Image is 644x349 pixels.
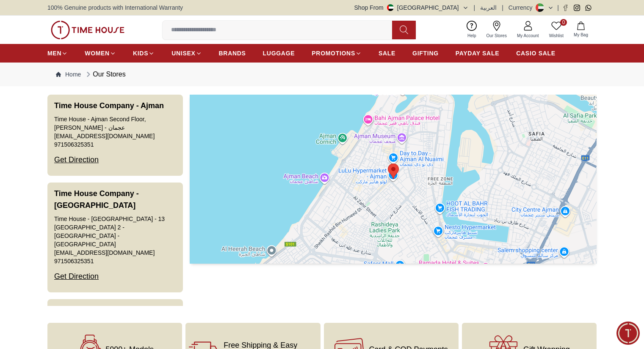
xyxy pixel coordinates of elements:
[412,46,439,61] a: GIFTING
[462,19,481,41] a: Help
[516,49,556,57] span: CASIO SALE
[585,5,591,11] a: Whatsapp
[56,70,81,79] a: Home
[54,115,176,132] div: Time House - Ajman Second Floor, [PERSON_NAME] - عجمان
[171,46,202,61] a: UNISEX
[312,49,355,57] span: PROMOTIONS
[47,63,597,86] nav: Breadcrumb
[85,49,110,57] span: WOMEN
[54,215,176,248] div: Time House - [GEOGRAPHIC_DATA] - 13 [GEOGRAPHIC_DATA] 2 - [GEOGRAPHIC_DATA] - [GEOGRAPHIC_DATA]
[574,5,580,11] a: Instagram
[133,46,155,61] a: KIDS
[312,46,362,61] a: PROMOTIONS
[516,46,556,61] a: CASIO SALE
[219,49,246,57] span: BRANDS
[47,95,183,176] button: Time House Company - AjmanTime House - Ajman Second Floor, [PERSON_NAME] - عجمان[EMAIL_ADDRESS][D...
[54,149,99,171] div: Get Direction
[514,33,542,39] span: My Account
[569,20,593,40] button: My Bag
[483,33,510,39] span: Our Stores
[379,46,395,61] a: SALE
[47,3,183,12] span: 100% Genuine products with International Warranty
[456,49,499,57] span: PAYDAY SALE
[509,3,536,12] div: Currency
[54,188,176,211] h3: Time House Company - [GEOGRAPHIC_DATA]
[54,132,155,140] a: [EMAIL_ADDRESS][DOMAIN_NAME]
[616,322,640,345] div: Chat Widget
[54,257,94,265] a: 971506325351
[47,46,68,61] a: MEN
[51,21,124,39] img: ...
[84,69,125,79] div: Our Stores
[570,32,591,38] span: My Bag
[54,265,99,287] div: Get Direction
[502,3,503,12] span: |
[560,19,567,26] span: 0
[562,5,569,11] a: Facebook
[481,19,512,41] a: Our Stores
[263,49,295,57] span: LUGGAGE
[171,49,195,57] span: UNISEX
[47,183,183,292] button: Time House Company - [GEOGRAPHIC_DATA]Time House - [GEOGRAPHIC_DATA] - 13 [GEOGRAPHIC_DATA] 2 - [...
[387,4,394,11] img: United Arab Emirates
[54,140,94,149] a: 971506325351
[54,248,155,257] a: [EMAIL_ADDRESS][DOMAIN_NAME]
[412,49,439,57] span: GIFTING
[133,49,148,57] span: KIDS
[379,49,395,57] span: SALE
[47,49,61,57] span: MEN
[85,46,116,61] a: WOMEN
[480,3,497,12] button: العربية
[546,33,567,39] span: Wishlist
[54,100,164,112] h3: Time House Company - Ajman
[354,3,469,12] button: Shop From[GEOGRAPHIC_DATA]
[557,3,559,12] span: |
[464,33,480,39] span: Help
[474,3,475,12] span: |
[219,46,246,61] a: BRANDS
[456,46,499,61] a: PAYDAY SALE
[54,304,176,316] h3: Time House Company - Al Barsha
[544,19,569,41] a: 0Wishlist
[263,46,295,61] a: LUGGAGE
